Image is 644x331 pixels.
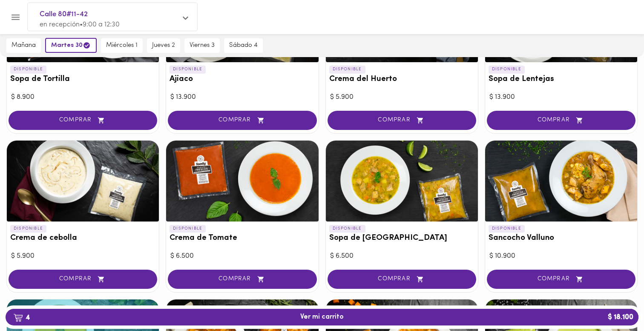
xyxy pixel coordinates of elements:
[7,141,159,222] div: Crema de cebolla
[170,225,206,233] p: DISPONIBLE
[330,251,474,261] div: $ 6.500
[101,38,143,53] button: miércoles 1
[184,38,220,53] button: viernes 3
[178,276,306,283] span: COMPRAR
[489,251,633,261] div: $ 10.900
[19,117,147,124] span: COMPRAR
[338,117,466,124] span: COMPRAR
[338,276,466,283] span: COMPRAR
[329,225,365,233] p: DISPONIBLE
[487,270,635,289] button: COMPRAR
[10,234,155,243] h3: Crema de cebolla
[40,9,177,20] span: Calle 80#11-42
[6,38,41,53] button: mañana
[11,251,155,261] div: $ 5.900
[45,38,97,53] button: martes 30
[5,7,26,28] button: Menu
[168,270,316,289] button: COMPRAR
[19,276,147,283] span: COMPRAR
[489,92,633,102] div: $ 13.900
[152,42,175,49] span: jueves 2
[489,234,634,243] h3: Sancocho Valluno
[489,225,525,233] p: DISPONIBLE
[595,282,635,322] iframe: Messagebird Livechat Widget
[485,141,637,222] div: Sancocho Valluno
[224,38,263,53] button: sábado 4
[11,92,155,102] div: $ 8.900
[328,111,476,130] button: COMPRAR
[9,111,157,130] button: COMPRAR
[497,117,625,124] span: COMPRAR
[168,111,316,130] button: COMPRAR
[489,75,634,84] h3: Sopa de Lentejas
[170,251,314,261] div: $ 6.500
[10,225,46,233] p: DISPONIBLE
[10,66,46,73] p: DISPONIBLE
[326,141,478,222] div: Sopa de Mondongo
[329,66,365,73] p: DISPONIBLE
[51,41,91,49] span: martes 30
[10,75,155,84] h3: Sopa de Tortilla
[178,117,306,124] span: COMPRAR
[166,141,318,222] div: Crema de Tomate
[40,21,120,28] span: en recepción • 9:00 a 12:30
[6,309,638,325] button: 4Ver mi carrito$ 18.100
[229,42,258,49] span: sábado 4
[328,270,476,289] button: COMPRAR
[489,66,525,73] p: DISPONIBLE
[170,66,206,73] p: DISPONIBLE
[329,75,474,84] h3: Crema del Huerto
[170,92,314,102] div: $ 13.900
[190,42,215,49] span: viernes 3
[147,38,180,53] button: jueves 2
[170,75,315,84] h3: Ajiaco
[329,234,474,243] h3: Sopa de [GEOGRAPHIC_DATA]
[330,92,474,102] div: $ 5.900
[13,314,23,322] img: cart.png
[8,312,35,323] b: 4
[106,42,138,49] span: miércoles 1
[497,276,625,283] span: COMPRAR
[11,42,36,49] span: mañana
[9,270,157,289] button: COMPRAR
[300,313,344,321] span: Ver mi carrito
[487,111,635,130] button: COMPRAR
[170,234,315,243] h3: Crema de Tomate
